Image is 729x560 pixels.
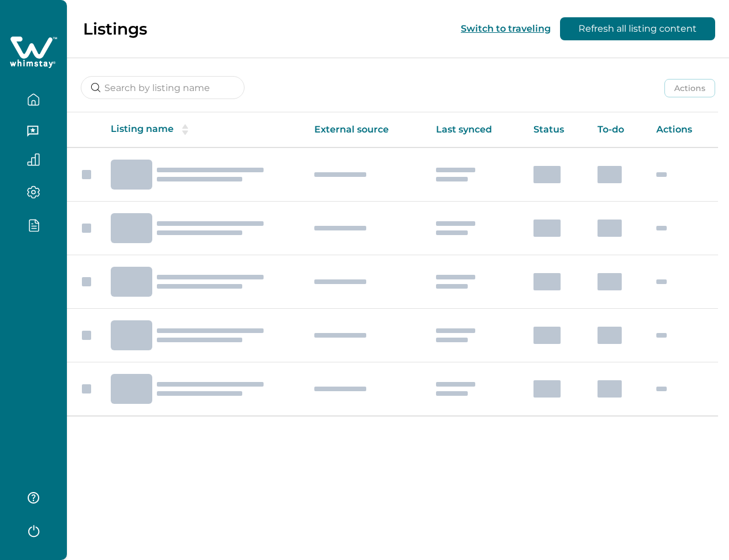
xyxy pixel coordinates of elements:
[83,19,147,39] p: Listings
[647,112,718,147] th: Actions
[174,124,197,135] button: sorting
[560,17,715,40] button: Refresh all listing content
[81,76,245,99] input: Search by listing name
[588,112,647,147] th: To-do
[664,79,715,97] button: Actions
[427,112,524,147] th: Last synced
[524,112,588,147] th: Status
[461,23,551,34] button: Switch to traveling
[305,112,427,147] th: External source
[102,112,305,147] th: Listing name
